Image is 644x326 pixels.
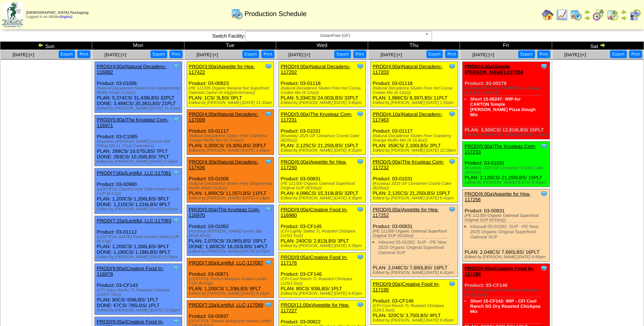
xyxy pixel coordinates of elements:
[26,11,88,15] span: [DEMOGRAPHIC_DATA] Packaging
[97,218,171,224] a: PROD(7:15a)Lentiful, LLC-117083
[380,52,402,57] a: [DATE] [+]
[59,50,75,58] button: Export
[448,63,456,70] img: Tooltip
[470,224,538,240] a: Inbound 05-01082: SUP - PE New 2025 Organic Original Superfood Oatmeal SUP
[172,318,180,325] img: Tooltip
[196,52,218,57] span: [DATE] [+]
[463,62,550,139] div: Product: 03-00279 PLAN: 3,500CS / 12,810LBS / 25PLT
[334,50,351,58] button: Export
[97,117,168,128] a: PROD(5:00a)The Krusteaz Com-116971
[570,9,582,21] img: calendarprod.gif
[281,159,347,170] a: PROD(6:00a)Appetite for Hea-117250
[464,213,550,222] div: (PE 111300 Organic Oatmeal Superfood Original SUP (6/10oz))
[629,9,641,21] img: calendarcustomer.gif
[60,15,72,19] a: (logout)
[353,50,366,58] button: Print
[95,264,182,315] div: Product: 03-CF143 PLAN: 80CS / 938LBS / 1PLT DONE: 67CS / 785LBS / 1PLT
[245,10,307,18] span: Production Schedule
[189,64,255,75] a: PROD(3:00a)Appetite for Hea-117422
[189,111,259,123] a: PROD(4:00a)Natural Decadenc-117009
[373,229,458,238] div: (PE 111300 Organic Oatmeal Superfood Original SUP (6/10oz))
[463,142,550,187] div: Product: 03-01031 PLAN: 2,125CS / 21,250LBS / 15PLT
[281,254,348,266] a: PROD(9:05a)Creative Food In-117176
[584,9,590,15] img: arrowleft.gif
[371,157,458,203] div: Product: 03-01031 PLAN: 2,125CS / 21,250LBS / 15PLT
[281,207,348,218] a: PROD(9:00a)Creative Food In-116980
[95,168,182,214] div: Product: 03-00980 PLAN: 1,200CS / 1,206LBS / 8PLT DONE: 1,210CS / 1,216LBS / 8PLT
[357,110,364,118] img: Tooltip
[187,258,274,298] div: Product: 03-00871 PLAN: 1,200CS / 1,206LBS / 8PLT
[448,280,456,288] img: Tooltip
[265,259,272,266] img: Tooltip
[172,265,180,272] img: Tooltip
[189,260,263,266] a: PROD(7:00a)Lentiful, LLC-117087
[472,52,494,57] a: [DATE] [+]
[464,86,550,95] div: (Simple [PERSON_NAME] Pizza Dough (6/9.8oz Cartons))
[105,52,126,57] a: [DATE] [+]
[373,270,458,275] div: Edited by [PERSON_NAME] [DATE] 6:41pm
[189,86,274,95] div: (PE 111335 Organic Banana Nut Superfood Oatmeal Carton (6-43g)(6crtn/case))
[357,63,364,70] img: Tooltip
[279,62,366,107] div: Product: 03-01118 PLAN: 5,334CS / 24,003LBS / 32PLT
[621,15,627,21] img: arrowright.gif
[357,206,364,213] img: Tooltip
[281,277,366,286] div: (CFI-Cool Ranch TL Roasted Chickpea (125/1.5oz))
[463,189,550,262] div: Product: 03-00831 PLAN: 2,048CS / 7,660LBS / 16PLT
[279,205,366,250] div: Product: 03-CF145 PLAN: 240CS / 2,813LBS / 3PLT
[0,42,92,50] td: Sun
[629,50,642,58] button: Print
[464,143,536,155] a: PROD(5:00a)The Krusteaz Com-117233
[464,166,550,175] div: (Krusteaz 2025 GF Cinnamon Crumb Cake (8/20oz))
[92,42,184,50] td: Mon
[26,11,88,19] span: Logged in as Mfuller
[373,86,458,95] div: (Natural Decadence Gluten Free Hot Cocoa Cookie Mix (6-12oz))
[13,52,34,57] a: [DATE] [+]
[610,50,627,58] button: Export
[373,101,458,105] div: Edited by [PERSON_NAME] [DATE] 1:55pm
[540,142,548,150] img: Tooltip
[189,101,274,105] div: Edited by [PERSON_NAME] [DATE] 11:33am
[265,63,272,70] img: Tooltip
[289,52,310,57] a: [DATE] [+]
[592,9,604,21] img: calendarblend.gif
[281,101,366,105] div: Edited by [PERSON_NAME] [DATE] 3:45pm
[357,301,364,308] img: Tooltip
[281,196,366,200] div: Edited by [PERSON_NAME] [DATE] 4:35pm
[97,64,167,75] a: PROD(4:00a)Natural Decadenc-116982
[172,217,180,224] img: Tooltip
[371,205,458,277] div: Product: 03-00831 PLAN: 2,048CS / 7,660LBS / 16PLT
[378,240,447,255] a: Inbound 05-01082: SUP - PE New 2025 Organic Original Superfood Oatmeal SUP
[564,52,586,57] a: [DATE] [+]
[279,253,366,298] div: Product: 03-CF146 PLAN: 80CS / 938LBS / 1PLT
[281,302,349,313] a: PROD(11:00p)Appetite for Hea-117227
[97,86,182,95] div: (Natural Decadence Gluten Free Gingerbread Muffin Mix(6-15.6oz))
[97,308,182,313] div: Edited by [PERSON_NAME] [DATE] 12:26pm
[542,9,554,21] img: home.gif
[172,169,180,177] img: Tooltip
[464,255,550,259] div: Edited by [PERSON_NAME] [DATE] 6:50pm
[189,249,274,254] div: Edited by [PERSON_NAME] [DATE] 6:07pm
[464,133,550,137] div: Edited by [PERSON_NAME] [DATE] 6:50pm
[373,134,458,143] div: (Natural Decadence Gluten Free Cranberry Orange Muffin Mix (6-15.6oz))
[357,158,364,165] img: Tooltip
[373,281,439,292] a: PROD(9:00a)Creative Food In-117195
[464,64,523,75] a: PROD(4:00a)Simple [PERSON_NAME]-117204
[537,50,550,58] button: Print
[279,157,366,203] div: Product: 03-00831 PLAN: 4,096CS / 15,319LBS / 32PLT
[584,15,590,21] img: arrowright.gif
[281,244,366,248] div: Edited by [PERSON_NAME] [DATE] 4:36pm
[373,196,458,200] div: Edited by [PERSON_NAME] [DATE] 6:41pm
[97,255,182,259] div: Edited by [PERSON_NAME] [DATE] 6:03pm
[373,148,458,153] div: Edited by [PERSON_NAME] [DATE] 12:29pm
[281,229,366,238] div: (CFI-Lightly Salted TL Roasted Chickpea (125/1.5oz))
[187,157,274,203] div: Product: 03-01006 PLAN: 1,890CS / 11,057LBS / 11PLT
[77,50,90,58] button: Print
[552,42,644,50] td: Sat
[189,181,274,190] div: (Natural Decadence Gluten Free Gingerbread Muffin Mix(6-15.6oz))
[184,42,276,50] td: Tue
